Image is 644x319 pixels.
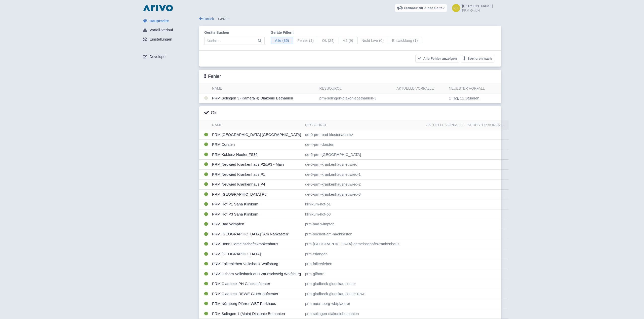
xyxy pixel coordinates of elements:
td: de-4-prm-dorsten [303,140,424,150]
td: de-5-prm-krankenhausneuwied-3 [303,189,424,199]
td: PRM Bonn Gemeinschaftskrankenhaus [210,239,303,249]
a: Hauptseite [139,16,199,26]
span: Ok (24) [318,37,339,45]
h3: Fehler [204,74,221,79]
th: Ressource [303,120,424,130]
td: PRM [GEOGRAPHIC_DATA] P5 [210,189,303,199]
td: prm-bocholt-am-naehkasten [303,229,424,239]
span: Hauptseite [149,18,169,24]
td: PRM Hof P1 Sana Klinikum [210,199,303,209]
label: Geräte suchen [204,30,265,35]
span: Vorfall-Verlauf [149,27,173,33]
th: Aktuelle Vorfälle [394,84,447,93]
span: Nicht Live (0) [357,37,388,45]
th: Ressource [317,84,395,93]
td: PRM Neuwied Krankenhaus P4 [210,180,303,190]
span: Fehler (1) [293,37,318,45]
td: prm-bad-wimpfen [303,219,424,229]
td: de-5-prm-[GEOGRAPHIC_DATA] [303,150,424,160]
th: Name [210,120,303,130]
td: prm-solingen-diakoniebethanien-3 [317,93,395,103]
input: Suche… [204,37,265,45]
span: Entwicklung (1) [388,37,422,45]
span: Alle (35) [271,37,293,45]
td: prm-gifhorn [303,269,424,279]
td: de-5-prm-krankenhausneuwied [303,160,424,170]
td: klinikum-hof-p3 [303,209,424,219]
td: PRM Gifhorn Volksbank eG Braunschweig Wolfsburg [210,269,303,279]
td: prm-nuernberg-wbtplaerrer [303,299,424,309]
div: Geräte [199,16,501,22]
th: Name [210,84,317,93]
span: V2 (9) [339,37,357,45]
a: Zurück [199,17,214,21]
td: PRM Bad Wimpfen [210,219,303,229]
th: Aktuelle Vorfälle [424,120,466,130]
small: PRM GmbH [462,9,493,12]
td: de-5-prm-krankenhausneuwied-1 [303,169,424,180]
td: PRM Neuwied Krankenhaus P1 [210,169,303,180]
td: PRM [GEOGRAPHIC_DATA] [210,249,303,259]
span: Einstellungen [149,37,172,42]
label: Geräte filtern [271,30,422,35]
a: Einstellungen [139,35,199,44]
td: prm-solingen-diakoniebethanien [303,309,424,319]
td: prm-gladbeck-glueckaufcenter [303,279,424,289]
td: klinikum-hof-p1 [303,199,424,209]
span: [PERSON_NAME] [462,4,493,8]
td: prm-erlangen [303,249,424,259]
button: Sortieren nach [461,55,494,62]
a: Vorfall-Verlauf [139,25,199,35]
td: PRM Gladbeck REWE Glueckaufcenter [210,289,303,299]
a: Developer [139,52,199,61]
span: Developer [149,54,167,60]
img: logo [142,4,174,12]
a: Feedback für diese Seite? [395,4,447,12]
td: PRM [GEOGRAPHIC_DATA] [GEOGRAPHIC_DATA] [210,130,303,140]
td: prm-gladbeck-glueckaufcenter-rewe [303,289,424,299]
td: PRM Solingen 3 (Kamera 4) Diakonie Bethanien [210,93,317,103]
h3: Ok [204,110,217,116]
th: Neuester Vorfall [447,84,501,93]
td: PRM Koblenz Hoefer FS36 [210,150,303,160]
a: [PERSON_NAME] PRM GmbH [449,4,493,12]
td: de-5-prm-krankenhausneuwied-2 [303,180,424,190]
td: PRM Nürnberg Plärrer WBT Parkhaus [210,299,303,309]
td: PRM Solingen 1 (Main) Diakonie Bethanien [210,309,303,319]
td: prm-fallersleben [303,259,424,269]
td: PRM Gladbeck PH Glückaufcenter [210,279,303,289]
span: 1 Tag, 11 Stunden [449,96,479,100]
td: PRM Dorsten [210,140,303,150]
td: prm-[GEOGRAPHIC_DATA]-gemeinschaftskrankenhaus [303,239,424,249]
button: Alle Fehler anzeigen [415,55,459,62]
td: PRM Fallersleben Volksbank Wolfsburg [210,259,303,269]
th: Neuester Vorfall [466,120,509,130]
td: PRM Neuwied Krankenhaus P2&P3 - Main [210,160,303,170]
td: PRM Hof P3 Sana Klinikum [210,209,303,219]
td: PRM [GEOGRAPHIC_DATA] "Am Nähkasten" [210,229,303,239]
td: de-0-prm-bad-klosterlausnitz [303,130,424,140]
